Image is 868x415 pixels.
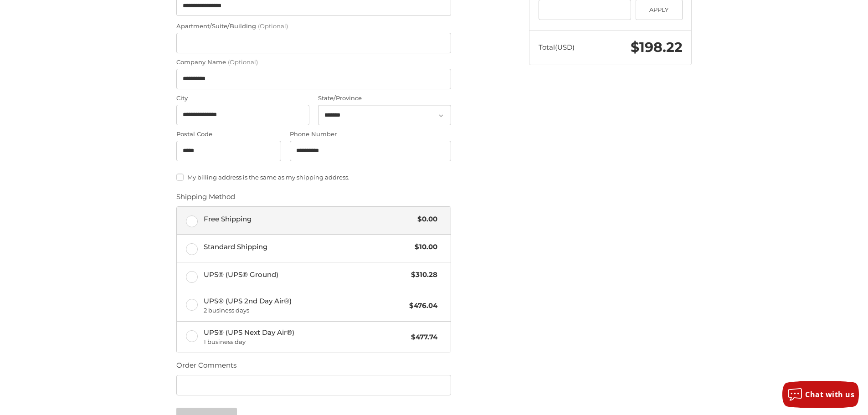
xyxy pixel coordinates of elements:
[782,381,859,408] button: Chat with us
[176,130,281,139] label: Postal Code
[176,360,236,375] legend: Order Comments
[539,43,575,51] span: Total (USD)
[405,301,437,311] span: $476.04
[406,332,437,343] span: $477.74
[631,39,683,56] span: $198.22
[318,94,451,103] label: State/Province
[204,270,407,280] span: UPS® (UPS® Ground)
[406,270,437,280] span: $310.28
[176,174,451,181] label: My billing address is the same as my shipping address.
[204,296,405,315] span: UPS® (UPS 2nd Day Air®)
[176,58,451,67] label: Company Name
[204,214,413,225] span: Free Shipping
[204,328,407,347] span: UPS® (UPS Next Day Air®)
[204,306,405,315] span: 2 business days
[413,214,437,225] span: $0.00
[204,242,411,252] span: Standard Shipping
[805,389,854,400] span: Chat with us
[410,242,437,252] span: $10.00
[290,130,451,139] label: Phone Number
[176,94,309,103] label: City
[204,338,407,347] span: 1 business day
[176,22,451,31] label: Apartment/Suite/Building
[176,192,235,206] legend: Shipping Method
[258,22,288,30] small: (Optional)
[228,58,258,66] small: (Optional)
